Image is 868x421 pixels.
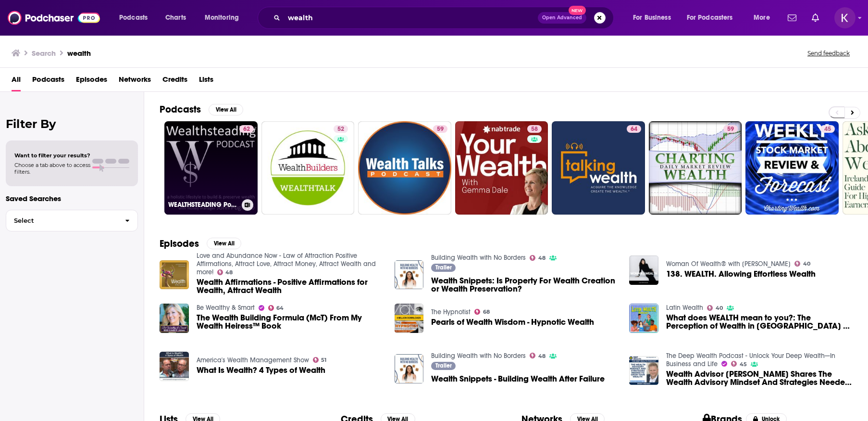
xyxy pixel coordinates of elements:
[527,125,542,133] a: 58
[32,72,64,91] a: Podcasts
[666,314,853,330] a: What does WEALTH mean to you?: The Perception of Wealth in America | Wealth Wednesday
[164,121,258,215] a: 62WEALTHSTEADING Podcast investing retirement money stock market & wealth
[12,72,21,91] a: All
[243,125,250,134] span: 62
[119,11,148,25] span: Podcasts
[159,10,192,26] a: Charts
[284,10,538,26] input: Search podcasts, credits, & more...
[803,262,810,266] span: 40
[197,252,376,276] a: Love and Abundance Now - Law of Attraction Positive Affirmations, Attract Love, Attract Money, At...
[197,314,383,330] a: The Wealth Building Formula (McT) From My Wealth Heiress™ Book
[666,304,703,312] a: Latin Wealth
[162,72,187,91] a: Credits
[538,256,546,260] span: 48
[629,356,658,385] img: Wealth Advisor Brent Mekosh Shares The Wealth Advisory Mindset And Strategies Needed To Grow Your...
[395,304,424,333] a: Pearls of Wealth Wisdom - Hypnotic Wealth
[160,352,189,381] img: What Is Wealth? 4 Types of Wealth
[431,375,605,383] a: Wealth Snippets - Building Wealth After Failure
[483,310,490,314] span: 68
[542,15,582,20] span: Open Advanced
[160,103,201,115] h2: Podcasts
[67,49,91,58] h3: wealth
[681,10,747,26] button: open menu
[197,278,383,294] a: Wealth Affirmations - Positive Affirmations for Wealth, Attract Wealth
[209,104,243,115] button: View All
[834,7,856,28] span: Logged in as kwignall
[431,352,526,360] a: Building Wealth with No Borders
[313,357,327,363] a: 51
[431,277,618,293] a: Wealth Snippets: Is Property For Wealth Creation or Wealth Preservation?
[160,103,243,115] a: PodcastsView All
[267,7,623,29] div: Search podcasts, credits, & more...
[723,125,738,133] a: 59
[530,353,546,358] a: 48
[207,238,241,249] button: View All
[321,358,326,362] span: 51
[199,72,213,91] a: Lists
[834,7,856,28] img: User Profile
[716,306,723,310] span: 40
[745,121,839,215] a: 45
[261,121,355,215] a: 52
[538,354,546,358] span: 48
[626,10,683,26] button: open menu
[76,72,107,91] a: Episodes
[165,11,186,25] span: Charts
[197,304,255,312] a: Be Wealthy & Smart
[160,238,241,250] a: EpisodesView All
[268,305,284,311] a: 64
[629,304,658,333] img: What does WEALTH mean to you?: The Perception of Wealth in America | Wealth Wednesday
[358,121,451,215] a: 59
[431,318,594,326] a: Pearls of Wealth Wisdom - Hypnotic Wealth
[197,356,309,364] a: America's Wealth Management Show
[530,255,546,261] a: 48
[6,217,117,224] span: Select
[538,12,586,24] button: Open AdvancedNew
[8,9,100,27] img: Podchaser - Follow, Share and Rate Podcasts
[168,201,238,209] h3: WEALTHSTEADING Podcast investing retirement money stock market & wealth
[531,125,538,134] span: 58
[666,260,791,268] a: Woman Of Wealth® with Jenna Black
[395,354,424,383] img: Wealth Snippets - Building Wealth After Failure
[740,362,747,367] span: 45
[437,125,444,134] span: 59
[160,304,189,333] img: The Wealth Building Formula (McT) From My Wealth Heiress™ Book
[239,125,254,133] a: 62
[666,270,816,278] a: 138. WEALTH. Allowing Effortless Wealth
[666,370,853,386] span: Wealth Advisor [PERSON_NAME] Shares The Wealth Advisory Mindset And Strategies Needed To Grow You...
[435,363,452,369] span: Trailer
[205,11,239,25] span: Monitoring
[160,260,189,290] img: Wealth Affirmations - Positive Affirmations for Wealth, Attract Wealth
[629,255,658,285] img: 138. WEALTH. Allowing Effortless Wealth
[707,305,723,311] a: 40
[119,72,151,91] a: Networks
[433,125,447,133] a: 59
[784,10,800,26] a: Show notifications dropdown
[14,152,90,159] span: Want to filter your results?
[197,366,325,374] a: What Is Wealth? 4 Types of Wealth
[552,121,645,215] a: 64
[32,49,56,58] h3: Search
[747,10,782,26] button: open menu
[217,269,233,275] a: 48
[808,10,823,26] a: Show notifications dropdown
[834,7,856,28] button: Show profile menu
[805,49,853,57] button: Send feedback
[474,309,490,315] a: 68
[225,270,233,275] span: 48
[435,265,452,270] span: Trailer
[666,370,853,386] a: Wealth Advisor Brent Mekosh Shares The Wealth Advisory Mindset And Strategies Needed To Grow Your...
